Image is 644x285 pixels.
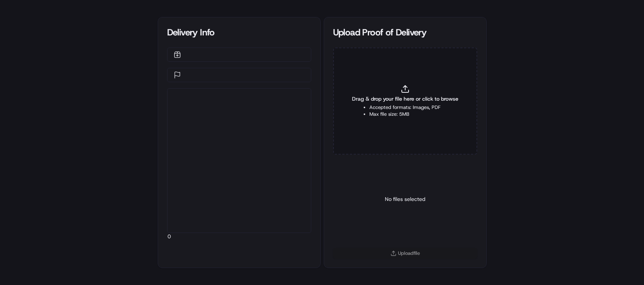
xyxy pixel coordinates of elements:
[352,95,458,103] span: Drag & drop your file here or click to browse
[167,26,311,38] div: Delivery Info
[369,104,441,111] li: Accepted formats: Images, PDF
[168,89,311,233] div: 0
[385,195,425,203] p: No files selected
[333,26,477,38] div: Upload Proof of Delivery
[369,111,441,118] li: Max file size: 5MB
